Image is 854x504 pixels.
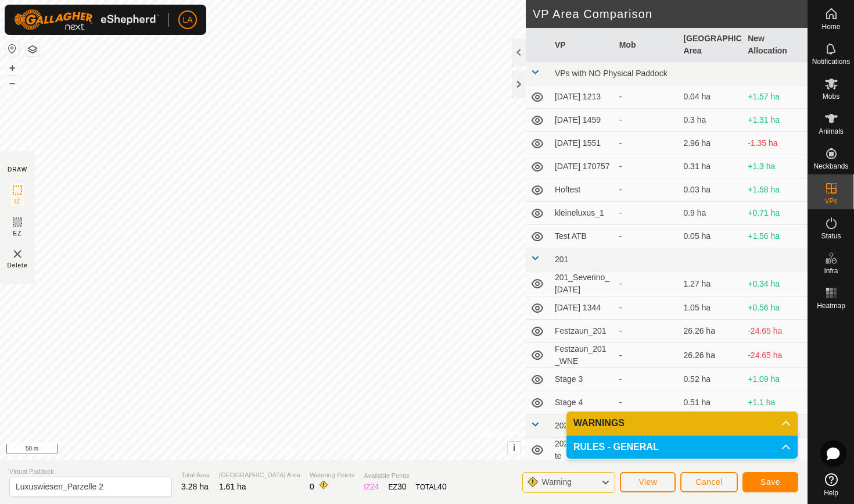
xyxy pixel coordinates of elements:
div: - [619,325,674,337]
div: - [619,230,674,242]
div: - [619,114,674,126]
td: Stage 4 [550,391,615,414]
div: - [619,278,674,290]
span: Warning [541,477,572,487]
td: -1.35 ha [743,132,808,155]
span: VPs with NO Physical Paddock [555,69,668,78]
span: Delete [8,261,28,270]
span: Total Area [181,470,210,480]
button: + [5,61,19,75]
span: Notifications [812,58,850,65]
span: RULES - GENERAL [573,442,659,452]
td: Festzaun_201_WNE [550,343,615,368]
a: Contact Us [274,445,308,455]
h2: VP Area Comparison [533,7,808,21]
button: Reset Map [5,42,19,56]
td: [DATE] 1551 [550,132,615,155]
th: VP [550,28,615,62]
td: +1.1 ha [743,391,808,414]
td: 1.05 ha [679,296,743,320]
div: TOTAL [416,481,447,493]
button: View [620,472,676,492]
td: +0.56 ha [743,296,808,320]
td: 0.04 ha [679,85,743,109]
td: +1.57 ha [743,85,808,109]
td: +1.58 ha [743,178,808,202]
span: 30 [397,482,407,491]
td: 0.05 ha [679,225,743,248]
span: Help [824,489,838,496]
td: +1.3 ha [743,155,808,178]
span: 202 [555,421,568,430]
button: – [5,76,19,90]
div: EZ [389,481,407,493]
span: Virtual Paddock [9,467,172,477]
td: 202_Westhaelfte [550,438,615,463]
button: Save [742,472,798,492]
span: Mobs [823,93,839,100]
span: Infra [824,267,838,274]
button: Map Layers [26,42,40,56]
td: kleineluxus_1 [550,202,615,225]
td: Test ATB [550,225,615,248]
button: Cancel [680,472,738,492]
span: View [638,477,657,487]
span: IZ [15,197,21,206]
span: VPs [824,198,837,205]
td: -24.65 ha [743,343,808,368]
a: Privacy Policy [217,445,260,455]
td: 0.52 ha [679,368,743,391]
span: Cancel [695,477,723,487]
div: IZ [364,481,379,493]
td: 0.03 ha [679,178,743,202]
td: +1.09 ha [743,368,808,391]
div: - [619,207,674,219]
img: Gallagher Logo [14,9,159,30]
span: Status [821,233,841,240]
td: [DATE] 1213 [550,85,615,109]
p-accordion-header: RULES - GENERAL [566,435,798,459]
span: 24 [370,482,379,491]
td: 0.9 ha [679,202,743,225]
td: 0.31 ha [679,155,743,178]
div: - [619,373,674,385]
div: - [619,160,674,173]
span: Available Points [364,471,446,481]
div: - [619,91,674,103]
div: - [619,184,674,196]
th: [GEOGRAPHIC_DATA] Area [679,28,743,62]
span: Neckbands [813,163,848,170]
td: 201_Severino_[DATE] [550,271,615,296]
span: Heatmap [817,302,845,309]
span: 201 [555,255,568,264]
td: +1.56 ha [743,225,808,248]
span: Save [760,477,780,487]
th: New Allocation [743,28,808,62]
td: 0.3 ha [679,109,743,132]
span: 1.61 ha [219,482,246,491]
span: Animals [819,128,844,135]
span: LA [182,14,192,26]
div: - [619,302,674,314]
div: - [619,349,674,362]
span: 3.28 ha [181,482,209,491]
span: i [513,443,515,453]
span: [GEOGRAPHIC_DATA] Area [219,470,300,480]
td: +0.71 ha [743,202,808,225]
td: 2.96 ha [679,132,743,155]
span: 0 [310,482,314,491]
span: 40 [437,482,447,491]
button: i [508,442,521,455]
td: Festzaun_201 [550,320,615,343]
th: Mob [615,28,679,62]
td: [DATE] 1344 [550,296,615,320]
a: Help [808,469,854,501]
div: - [619,137,674,149]
td: +0.34 ha [743,271,808,296]
p-accordion-header: WARNINGS [566,412,798,435]
td: 26.26 ha [679,320,743,343]
td: [DATE] 170757 [550,155,615,178]
td: -24.65 ha [743,320,808,343]
span: EZ [13,229,22,238]
td: +1.31 ha [743,109,808,132]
